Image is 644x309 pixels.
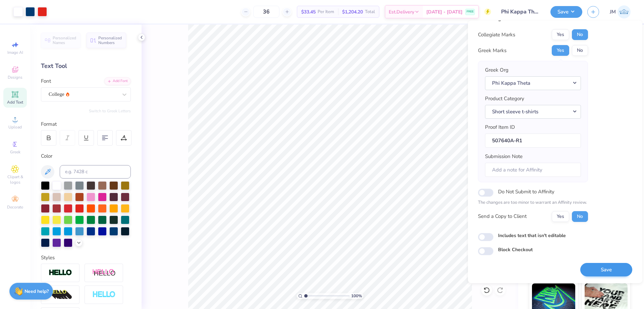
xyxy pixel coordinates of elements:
[365,8,375,15] span: Total
[8,75,22,80] span: Designs
[485,105,581,119] button: Short sleeve t-shirts
[618,5,631,18] img: Joshua Macky Gaerlan
[426,8,463,15] span: [DATE] - [DATE]
[253,6,279,18] input: – –
[53,36,76,45] span: Personalized Names
[498,232,566,239] label: Includes text that isn't editable
[389,8,414,15] span: Est. Delivery
[572,45,588,56] button: No
[92,291,116,299] img: Negative Space
[104,77,131,85] div: Add Font
[98,36,122,45] span: Personalized Numbers
[496,5,545,18] input: Untitled Design
[572,29,588,40] button: No
[7,100,23,105] span: Add Text
[498,246,533,253] label: Block Checkout
[7,50,23,55] span: Image AI
[498,187,554,196] label: Do Not Submit to Affinity
[610,8,616,16] span: JM
[24,288,49,295] strong: Need help?
[41,254,131,262] div: Styles
[467,9,474,14] span: FREE
[552,29,569,40] button: Yes
[41,62,131,71] div: Text Tool
[550,6,582,18] button: Save
[552,45,569,56] button: Yes
[10,149,20,155] span: Greek
[485,66,508,74] label: Greek Org
[485,76,581,90] button: Phi Kappa Theta
[485,153,523,160] label: Submission Note
[318,8,334,15] span: Per Item
[485,163,581,177] input: Add a note for Affinity
[478,199,588,206] p: The changes are too minor to warrant an Affinity review.
[49,289,72,300] img: 3d Illusion
[60,165,131,179] input: e.g. 7428 c
[572,211,588,222] button: No
[92,269,116,277] img: Shadow
[610,5,631,18] a: JM
[49,269,72,277] img: Stroke
[478,47,506,54] div: Greek Marks
[301,8,316,15] span: $33.45
[478,213,527,220] div: Send a Copy to Client
[478,31,515,39] div: Collegiate Marks
[485,123,515,131] label: Proof Item ID
[41,120,131,128] div: Format
[7,204,23,210] span: Decorate
[89,108,131,114] button: Switch to Greek Letters
[351,293,362,299] span: 100 %
[580,263,632,277] button: Save
[8,124,22,130] span: Upload
[41,152,131,160] div: Color
[552,211,569,222] button: Yes
[3,174,27,185] span: Clipart & logos
[485,95,524,103] label: Product Category
[342,8,363,15] span: $1,204.20
[41,77,51,85] label: Font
